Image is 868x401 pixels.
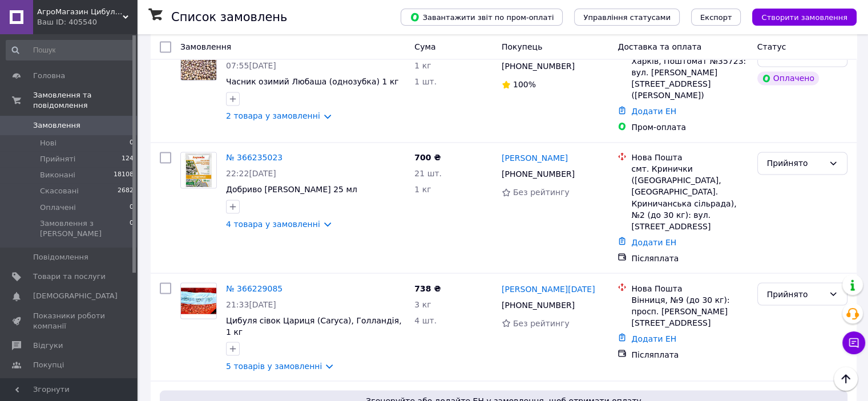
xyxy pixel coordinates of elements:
[180,42,231,51] span: Замовлення
[513,188,570,197] span: Без рейтингу
[414,283,441,293] span: 738 ₴
[414,299,431,309] span: 3 кг
[691,9,741,26] button: Експорт
[37,17,137,27] div: Ваш ID: 405540
[180,44,217,80] a: Фото товару
[226,361,322,370] a: 5 товарів у замовленні
[40,154,75,164] span: Прийняті
[414,169,442,178] span: 21 шт.
[40,186,79,196] span: Скасовані
[226,77,399,86] a: Часник озимий Любаша (однозубка) 1 кг
[414,61,431,70] span: 1 кг
[414,315,437,325] span: 4 шт.
[401,9,563,26] button: Завантажити звіт по пром-оплаті
[181,287,216,314] img: Фото товару
[226,315,402,336] a: Цибуля сівок Цариця (Caryca), Голландія, 1 кг
[181,152,216,188] img: Фото товару
[226,169,276,178] span: 22:22[DATE]
[226,185,357,194] a: Добриво [PERSON_NAME] 25 мл
[757,42,786,51] span: Статус
[40,202,76,213] span: Оплачені
[502,152,568,164] a: [PERSON_NAME]
[700,13,732,22] span: Експорт
[842,331,865,354] button: Чат з покупцем
[414,153,441,162] span: 700 ₴
[33,71,65,81] span: Головна
[631,121,748,133] div: Пром-оплата
[171,10,287,24] h1: Список замовлень
[226,61,276,70] span: 07:55[DATE]
[6,40,135,60] input: Пошук
[631,55,748,101] div: Харків, Поштомат №35723: вул. [PERSON_NAME][STREET_ADDRESS] ([PERSON_NAME])
[33,311,106,331] span: Показники роботи компанії
[617,42,701,51] span: Доставка та оплата
[410,12,554,22] span: Завантажити звіт по пром-оплаті
[226,283,282,293] a: № 366229085
[631,294,748,328] div: Вінниця, №9 (до 30 кг): просп. [PERSON_NAME][STREET_ADDRESS]
[40,170,75,180] span: Виконані
[631,282,748,294] div: Нова Пошта
[513,318,570,327] span: Без рейтингу
[33,272,106,282] span: Товари та послуги
[752,9,857,26] button: Створити замовлення
[583,13,671,22] span: Управління статусами
[226,219,320,228] a: 4 товара у замовленні
[130,218,134,239] span: 0
[226,153,282,162] a: № 366235023
[33,341,63,351] span: Відгуки
[40,138,56,148] span: Нові
[631,349,748,360] div: Післяплата
[414,77,437,86] span: 1 шт.
[33,120,80,131] span: Замовлення
[631,252,748,264] div: Післяплата
[741,12,857,21] a: Створити замовлення
[574,9,680,26] button: Управління статусами
[33,252,88,262] span: Повідомлення
[631,334,676,343] a: Додати ЕН
[502,42,542,51] span: Покупець
[761,13,847,22] span: Створити замовлення
[226,111,320,120] a: 2 товара у замовленні
[502,283,595,294] a: [PERSON_NAME][DATE]
[631,163,748,232] div: смт. Кринички ([GEOGRAPHIC_DATA], [GEOGRAPHIC_DATA]. Криничанська сільрада), №2 (до 30 кг): вул. ...
[631,107,676,116] a: Додати ЕН
[122,154,134,164] span: 124
[130,138,134,148] span: 0
[502,62,575,71] span: [PHONE_NUMBER]
[40,218,130,239] span: Замовлення з [PERSON_NAME]
[130,202,134,213] span: 0
[33,291,118,301] span: [DEMOGRAPHIC_DATA]
[631,237,676,246] a: Додати ЕН
[502,169,575,179] span: [PHONE_NUMBER]
[33,90,137,111] span: Замовлення та повідомлення
[180,282,217,319] a: Фото товару
[631,152,748,163] div: Нова Пошта
[37,7,123,17] span: АгроМагазин Цибулинка (Все для Саду та Городу)
[181,44,216,80] img: Фото товару
[502,300,575,309] span: [PHONE_NUMBER]
[513,80,536,89] span: 100%
[757,71,819,85] div: Оплачено
[114,170,134,180] span: 18108
[834,367,858,391] button: Наверх
[33,360,64,370] span: Покупці
[767,157,824,169] div: Прийнято
[226,299,276,309] span: 21:33[DATE]
[414,42,435,51] span: Cума
[180,152,217,188] a: Фото товару
[414,185,431,194] span: 1 кг
[118,186,134,196] span: 2682
[767,287,824,300] div: Прийнято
